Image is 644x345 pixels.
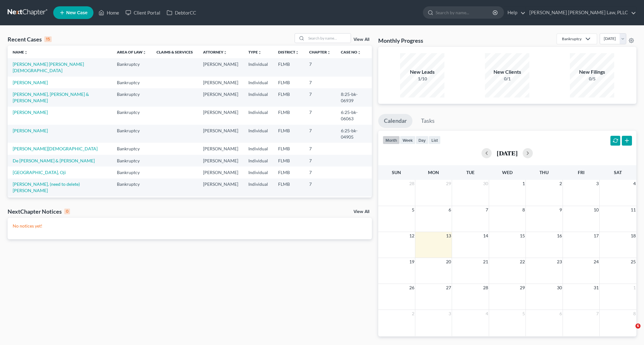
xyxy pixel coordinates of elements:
[409,180,415,187] span: 28
[445,232,452,240] span: 13
[593,232,599,240] span: 17
[13,80,48,85] a: [PERSON_NAME]
[13,181,80,193] a: [PERSON_NAME], (need to delete) [PERSON_NAME]
[482,284,489,292] span: 28
[117,50,146,54] a: Area of Lawunfold_more
[13,146,98,151] a: [PERSON_NAME][DEMOGRAPHIC_DATA]
[198,88,243,106] td: [PERSON_NAME]
[556,232,563,240] span: 16
[13,223,367,229] p: No notices yet!
[556,258,563,266] span: 23
[336,88,372,106] td: 8:25-bk-06939
[243,166,273,178] td: Individual
[327,51,331,54] i: unfold_more
[24,51,28,54] i: unfold_more
[416,136,429,144] button: day
[243,155,273,166] td: Individual
[223,51,227,54] i: unfold_more
[13,158,95,163] a: De [PERSON_NAME] & [PERSON_NAME]
[630,232,636,240] span: 18
[354,37,369,42] a: View All
[13,91,89,103] a: [PERSON_NAME], [PERSON_NAME] & [PERSON_NAME]
[273,107,304,125] td: FLMB
[13,110,48,115] a: [PERSON_NAME]
[273,143,304,154] td: FLMB
[482,180,489,187] span: 30
[112,143,151,154] td: Bankruptcy
[64,209,70,214] div: 0
[596,310,599,317] span: 7
[13,128,48,133] a: [PERSON_NAME]
[630,206,636,214] span: 11
[614,170,622,175] span: Sat
[112,107,151,125] td: Bankruptcy
[8,208,70,215] div: NextChapter Notices
[409,258,415,266] span: 19
[198,155,243,166] td: [PERSON_NAME]
[593,258,599,266] span: 24
[578,170,584,175] span: Fri
[304,88,336,106] td: 7
[378,114,412,128] a: Calendar
[429,136,441,144] button: list
[519,232,526,240] span: 15
[341,50,361,54] a: Case Nounfold_more
[304,155,336,166] td: 7
[163,7,199,18] a: DebtorCC
[357,51,361,54] i: unfold_more
[151,46,198,58] th: Claims & Services
[485,68,529,76] div: New Clients
[485,310,489,317] span: 4
[400,68,444,76] div: New Leads
[400,76,444,82] div: 1/10
[562,36,582,41] div: Bankruptcy
[448,310,452,317] span: 3
[445,258,452,266] span: 20
[243,125,273,143] td: Individual
[273,197,304,208] td: FLMB
[415,114,440,128] a: Tasks
[273,58,304,76] td: FLMB
[502,170,513,175] span: Wed
[198,77,243,88] td: [PERSON_NAME]
[243,143,273,154] td: Individual
[13,50,28,54] a: Nameunfold_more
[504,7,526,18] a: Help
[485,206,489,214] span: 7
[522,180,526,187] span: 1
[593,206,599,214] span: 10
[306,34,351,43] input: Search by name...
[248,50,262,54] a: Typeunfold_more
[485,76,529,82] div: 0/1
[622,323,638,339] iframe: Intercom live chat
[304,197,336,208] td: 7
[112,197,151,208] td: Bankruptcy
[556,284,563,292] span: 30
[497,150,518,156] h2: [DATE]
[258,51,262,54] i: unfold_more
[378,37,423,44] h3: Monthly Progress
[336,107,372,125] td: 6:25-bk-06063
[13,61,84,73] a: [PERSON_NAME] [PERSON_NAME][DEMOGRAPHIC_DATA]
[522,310,526,317] span: 5
[411,310,415,317] span: 2
[304,77,336,88] td: 7
[526,7,636,18] a: [PERSON_NAME] [PERSON_NAME] Law, PLLC
[304,125,336,143] td: 7
[273,155,304,166] td: FLMB
[635,323,641,329] span: 6
[400,136,416,144] button: week
[203,50,227,54] a: Attorneyunfold_more
[304,143,336,154] td: 7
[112,155,151,166] td: Bankruptcy
[436,7,494,18] input: Search by name...
[559,206,563,214] span: 9
[304,166,336,178] td: 7
[519,258,526,266] span: 22
[354,210,369,214] a: View All
[409,232,415,240] span: 12
[198,166,243,178] td: [PERSON_NAME]
[482,258,489,266] span: 21
[466,170,475,175] span: Tue
[143,51,146,54] i: unfold_more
